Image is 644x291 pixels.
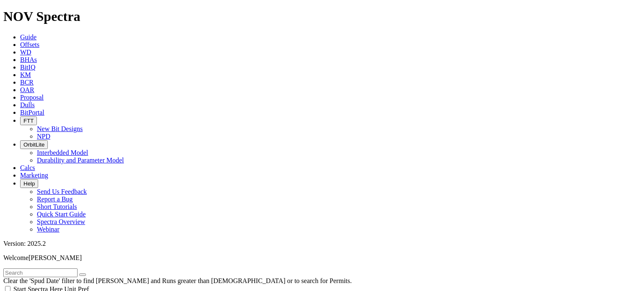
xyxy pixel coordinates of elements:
[3,277,352,284] span: Clear the 'Spud Date' filter to find [PERSON_NAME] and Runs greater than [DEMOGRAPHIC_DATA] or to...
[37,133,50,140] a: NPD
[37,149,88,156] a: Interbedded Model
[37,157,124,164] a: Durability and Parameter Model
[20,140,48,149] button: OrbitLite
[23,142,44,148] span: OrbitLite
[37,226,60,233] a: Webinar
[20,94,44,101] a: Proposal
[20,179,38,188] button: Help
[23,180,35,187] span: Help
[29,254,82,261] span: [PERSON_NAME]
[37,218,85,225] a: Spectra Overview
[20,109,44,116] a: BitPortal
[3,240,641,247] div: Version: 2025.2
[20,56,37,63] a: BHAs
[20,49,31,56] a: WD
[20,172,48,179] a: Marketing
[3,254,641,262] p: Welcome
[20,41,39,48] a: Offsets
[3,268,78,277] input: Search
[23,118,34,124] span: FTT
[37,211,86,218] a: Quick Start Guide
[37,203,77,210] a: Short Tutorials
[3,9,641,24] h1: NOV Spectra
[37,196,73,203] a: Report a Bug
[20,86,34,93] a: OAR
[37,188,87,195] a: Send Us Feedback
[20,79,34,86] a: BCR
[20,116,37,125] button: FTT
[20,71,31,78] a: KM
[20,164,35,171] a: Calcs
[20,64,35,71] a: BitIQ
[20,101,35,108] a: Dulls
[20,33,36,41] a: Guide
[37,125,83,132] a: New Bit Designs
